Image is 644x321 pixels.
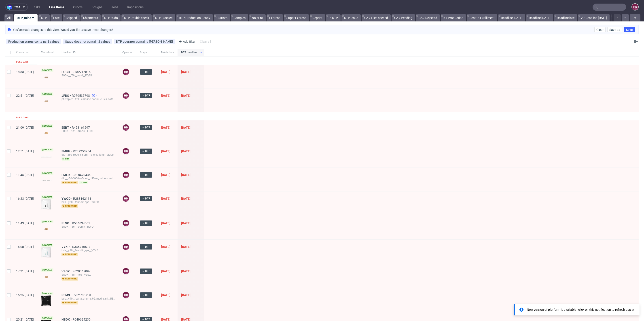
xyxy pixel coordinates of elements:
[72,245,91,249] span: R345716537
[123,124,129,131] figcaption: HD
[123,244,129,250] figcaption: HD
[73,197,92,200] a: R283162111
[61,181,78,184] span: returning
[61,253,78,256] span: returning
[161,221,170,225] span: [DATE]
[72,221,91,225] a: R584034561
[41,292,53,295] span: Locked
[181,245,191,249] span: [DATE]
[95,94,97,97] span: 2
[61,245,72,249] a: VYKP
[61,225,115,229] div: EGDK__f56__jeremy__RLVO
[181,269,191,273] span: [DATE]
[61,51,115,55] span: Line item ID
[326,14,341,21] a: In DTP
[181,126,191,129] span: [DATE]
[498,14,525,21] a: Deadline [DATE]
[181,149,191,153] span: [DATE]
[181,173,191,177] span: [DATE]
[4,14,13,21] a: All
[527,307,631,312] div: New version of platform is available - click on this notification to refresh app
[362,14,391,21] a: CA / Files needed
[79,181,88,184] span: pim
[61,249,115,252] div: bds__y80__faundit_aps__VYKP
[181,94,191,97] span: [DATE]
[161,173,170,177] span: [DATE]
[122,51,133,55] span: Operator
[161,197,170,200] span: [DATE]
[61,149,73,153] a: EMUH
[34,40,47,43] span: contains
[161,269,170,273] span: [DATE]
[61,177,115,180] div: dlp__x50-6000-x-5-cm__dilfam_unipersonale_srl__FMLR
[142,149,150,153] span: → DTP
[72,269,91,273] span: R020347097
[526,14,553,21] a: Deadline [DATE]
[16,269,34,273] span: 17:21 [DATE]
[594,27,606,32] button: Clear
[102,14,121,21] a: DTP to do
[392,14,415,21] a: CA / Pending
[41,124,53,128] span: Locked
[16,221,34,225] span: 11:43 [DATE]
[61,129,115,133] div: EGDK__f62__jarocki__EEBT
[70,4,85,11] a: Orders
[161,293,170,297] span: [DATE]
[61,301,78,304] span: returning
[72,126,91,129] a: R453161297
[123,268,129,274] figcaption: HD
[467,14,497,21] a: Sent to Fulfillment
[16,173,34,177] span: 11:45 [DATE]
[41,295,52,306] img: version_two_editor_design
[607,27,622,32] button: Save as
[61,197,73,200] a: YWQD
[41,199,52,210] img: version_two_editor_design
[61,157,70,161] span: pim
[161,245,170,249] span: [DATE]
[41,274,52,280] img: version_two_editor_design
[41,316,53,320] span: Locked
[5,4,28,11] button: pma
[61,97,115,101] div: ph-zapier__f59__caroline_carlier_ei_les_coffrets_minisson__JFDS
[41,268,53,272] span: Locked
[149,40,173,43] div: [PERSON_NAME]
[16,197,34,200] span: 16:23 [DATE]
[8,40,34,43] span: Production status
[177,38,196,45] div: Add filter
[41,226,52,232] img: version_two_editor_design
[578,14,610,21] a: V / Deadline [DATE]
[65,40,74,43] span: Stage
[181,221,191,225] span: [DATE]
[16,94,34,97] span: 22:51 [DATE]
[51,14,62,21] a: Late
[38,14,50,21] a: DTP
[16,70,34,74] span: 18:33 [DATE]
[181,197,191,200] span: [DATE]
[61,277,78,281] span: returning
[80,14,101,21] a: Shipments
[41,195,53,199] span: Locked
[441,14,466,21] a: n / Production
[123,148,129,154] figcaption: HD
[61,221,72,225] a: RLVO
[142,126,150,130] span: → DTP
[214,14,230,21] a: Custom
[61,269,72,273] span: VZGZ
[41,247,52,258] img: version_two_editor_design
[72,70,91,74] a: R732215815
[61,126,72,129] a: EEBT
[16,116,28,119] div: Due 2 days
[142,269,150,273] span: → DTP
[61,200,115,204] div: bds__y80__faundit_aps__YWQD
[181,51,197,55] span: DTP deadline
[61,70,72,74] a: FQGB
[176,14,213,21] a: DTP Production Ready
[7,5,14,10] img: logo
[181,293,191,297] span: [DATE]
